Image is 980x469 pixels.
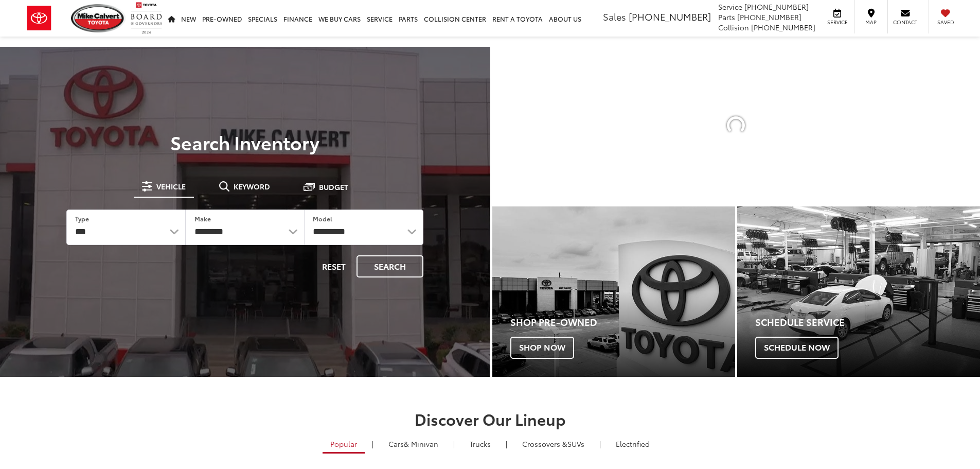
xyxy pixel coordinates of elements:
li: | [369,439,376,449]
span: Parts [718,12,735,22]
h4: Shop Pre-Owned [510,317,735,327]
span: Vehicle [156,183,186,190]
li: | [451,439,457,449]
a: Shop Pre-Owned Shop Now [492,206,735,377]
span: [PHONE_NUMBER] [737,12,801,22]
a: SUVs [514,435,592,453]
a: Electrified [608,435,657,453]
h4: Schedule Service [755,317,980,327]
li: | [597,439,603,449]
button: Search [357,255,423,277]
button: Reset [313,255,354,277]
span: Service [826,19,849,26]
label: Model [313,214,332,223]
div: Toyota [492,206,735,377]
a: Cars [381,435,446,453]
div: Toyota [737,206,980,377]
span: Contact [893,19,917,26]
span: [PHONE_NUMBER] [751,22,815,32]
span: Sales [603,10,626,23]
a: Trucks [462,435,498,453]
label: Make [194,214,211,223]
span: [PHONE_NUMBER] [744,2,809,12]
span: Service [718,2,742,12]
img: Mike Calvert Toyota [71,4,126,32]
span: Saved [934,19,957,26]
span: Keyword [234,183,270,190]
span: & Minivan [404,439,438,449]
span: Crossovers & [522,439,567,449]
li: | [503,439,510,449]
span: [PHONE_NUMBER] [629,10,711,23]
a: Popular [323,435,365,454]
h2: Discover Our Lineup [128,410,853,427]
a: Schedule Service Schedule Now [737,206,980,377]
span: Shop Now [510,337,574,358]
span: Schedule Now [755,337,839,358]
h3: Search Inventory [43,132,447,152]
span: Budget [319,183,348,190]
label: Type [75,214,89,223]
span: Map [860,19,882,26]
span: Collision [718,22,749,32]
